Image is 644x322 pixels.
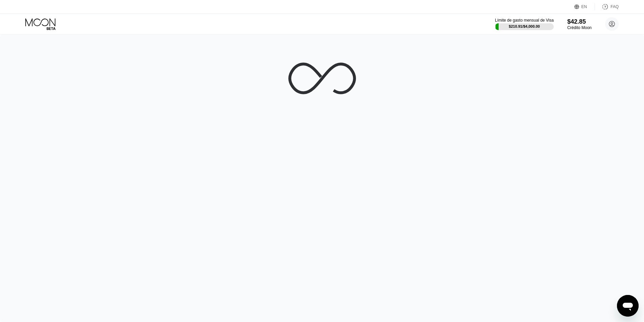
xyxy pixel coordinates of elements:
[495,18,554,30] div: Límite de gasto mensual de Visa$210.91/$4,000.00
[595,3,619,10] div: FAQ
[567,25,592,30] div: Crédito Moon
[574,3,595,10] div: EN
[567,18,592,25] div: $42.85
[611,4,619,9] div: FAQ
[581,4,587,9] div: EN
[509,24,540,28] div: $210.91 / $4,000.00
[495,18,554,23] div: Límite de gasto mensual de Visa
[567,18,592,30] div: $42.85Crédito Moon
[617,295,639,317] iframe: Botón para iniciar la ventana de mensajería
